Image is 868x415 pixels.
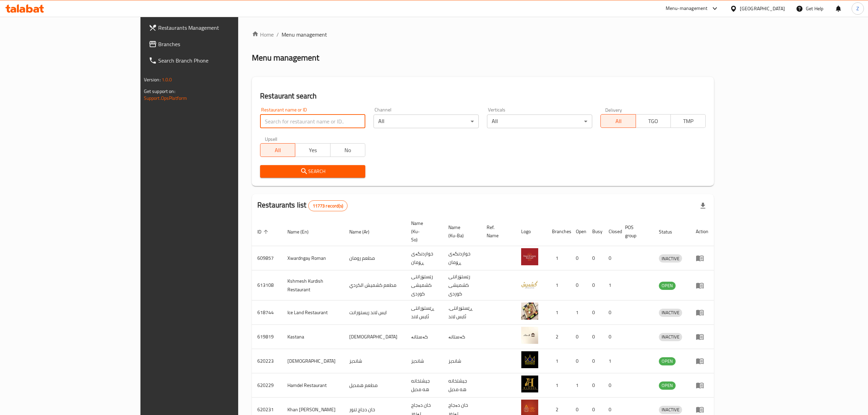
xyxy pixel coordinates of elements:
div: Menu [696,308,708,317]
td: [DEMOGRAPHIC_DATA] [282,349,344,373]
td: 1 [546,373,570,398]
span: Get support on: [144,87,175,96]
td: 0 [587,349,603,373]
span: 11773 record(s) [309,203,347,209]
td: جيشتخانه هه مديل [443,373,481,398]
th: Branches [546,217,570,246]
td: 1 [546,270,570,300]
td: .ڕێستۆرانتی ئایس لاند [443,300,481,325]
td: 1 [546,349,570,373]
td: Hamdel Restaurant [282,373,344,398]
td: رێستۆرانتی کشمیشى كوردى [443,270,481,300]
td: Kshmesh Kurdish Restaurant [282,270,344,300]
span: Name (En) [287,228,317,236]
div: OPEN [659,357,676,365]
div: Menu [696,405,708,414]
button: No [330,143,365,157]
a: Search Branch Phone [143,52,285,69]
button: Yes [295,143,330,157]
span: 1.0.0 [162,75,172,84]
img: Kastana [521,327,538,344]
img: Ice Land Restaurant [521,303,538,320]
h2: Menu management [252,52,319,63]
div: INACTIVE [659,333,682,341]
td: مطعم كشميش الكردي [344,270,406,300]
span: Menu management [282,30,327,39]
th: Open [570,217,587,246]
span: Restaurants Management [158,24,280,32]
label: Upsell [265,136,277,141]
td: Kastana [282,325,344,349]
td: [DEMOGRAPHIC_DATA] [344,325,406,349]
td: 0 [570,270,587,300]
span: Name (Ku-So) [411,219,435,244]
div: All [487,115,592,128]
a: Restaurants Management [143,19,285,36]
td: 1 [546,246,570,270]
span: Z [856,5,859,12]
td: 1 [570,373,587,398]
img: Kshmesh Kurdish Restaurant [521,276,538,293]
td: مطعم رومان [344,246,406,270]
div: Export file [695,198,711,214]
td: 0 [570,246,587,270]
td: 1 [603,270,620,300]
span: TGO [639,116,668,126]
td: کەستانە [443,325,481,349]
td: 0 [603,373,620,398]
a: Support.OpsPlatform [144,94,187,103]
span: Status [659,228,681,236]
td: 0 [570,325,587,349]
span: INACTIVE [659,333,682,341]
div: Menu [696,254,708,262]
span: Name (Ku-Ba) [448,223,473,240]
span: TMP [674,116,703,126]
td: 0 [603,246,620,270]
button: All [260,143,295,157]
span: Ref. Name [487,223,507,240]
span: INACTIVE [659,406,682,414]
th: Action [690,217,714,246]
td: کەستانە [406,325,443,349]
span: OPEN [659,381,676,389]
span: INACTIVE [659,309,682,317]
td: ڕێستۆرانتی ئایس لاند [406,300,443,325]
span: All [603,116,633,126]
td: Xwardngay Roman [282,246,344,270]
td: خواردنگەی ڕۆمان [443,246,481,270]
td: 1 [603,349,620,373]
th: Logo [516,217,546,246]
h2: Restaurants list [257,200,348,211]
span: Version: [144,75,161,84]
img: Xwardngay Roman [521,248,538,265]
div: [GEOGRAPHIC_DATA] [740,5,785,12]
div: INACTIVE [659,254,682,263]
td: 0 [603,300,620,325]
span: Search Branch Phone [158,56,280,65]
div: OPEN [659,381,676,390]
span: OPEN [659,282,676,290]
td: شانديز [344,349,406,373]
h2: Restaurant search [260,91,706,101]
div: Total records count [308,200,348,211]
td: Ice Land Restaurant [282,300,344,325]
span: All [263,145,293,155]
nav: breadcrumb [252,30,714,39]
div: Menu [696,333,708,341]
td: خواردنگەی ڕۆمان [406,246,443,270]
td: 0 [587,325,603,349]
td: ايس لاند ريستورانت [344,300,406,325]
td: شانديز [443,349,481,373]
td: شانديز [406,349,443,373]
span: ID [257,228,270,236]
span: POS group [625,223,645,240]
span: Search [266,167,360,176]
span: INACTIVE [659,255,682,263]
button: Search [260,165,365,178]
span: OPEN [659,357,676,365]
button: TGO [636,114,671,128]
div: OPEN [659,282,676,290]
span: Name (Ar) [349,228,378,236]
